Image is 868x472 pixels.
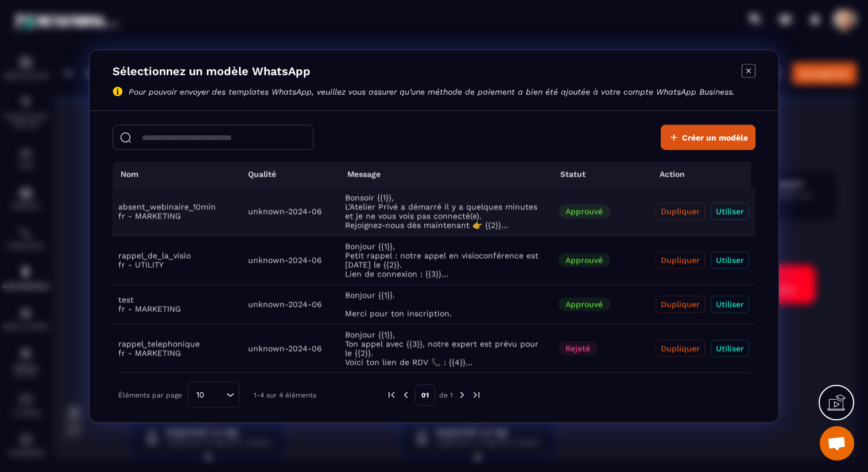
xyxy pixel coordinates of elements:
span: Bonsoir {{1}}, L’Atelier Privé a démarré il y a quelques minutes et je ne vous vois pas connecté(... [345,193,547,229]
button: Dupliquer [656,295,705,313]
td: unknown-2024-06 [242,284,339,324]
td: unknown-2024-06 [242,236,339,284]
input: Search for option [208,388,223,401]
button: Dupliquer [656,202,705,220]
p: 1-4 sur 4 éléments [254,391,316,399]
span: Bonjour {{1}}, Petit rappel : notre appel en visioconférence est [DATE] le {{2}}. Lien de connexi... [345,241,547,278]
img: prev [401,389,411,400]
td: unknown-2024-06 [242,324,339,373]
td: rappel_telephonique fr - MARKETING [113,324,242,373]
button: Utiliser [711,202,749,220]
span: Approuvé [559,253,610,267]
span: Approuvé [559,204,610,218]
img: next [457,389,467,400]
td: absent_webinaire_10min fr - MARKETING [113,187,242,236]
img: next [471,389,482,400]
span: Approuvé [559,297,610,311]
p: Éléments par page [118,391,182,399]
a: Ouvrir le chat [820,426,854,461]
div: Search for option [188,381,239,408]
span: 10 [192,388,208,401]
span: Rejeté [559,341,598,355]
button: Dupliquer [656,251,705,268]
h4: Sélectionnez un modèle WhatsApp [113,64,735,77]
th: Nom [113,161,240,187]
span: Créer un modèle [682,131,748,143]
th: Qualité [240,161,339,187]
td: rappel_de_la_visio fr - UTILITY [113,236,242,284]
button: Utiliser [711,251,749,268]
span: Bonjour {{1}}. Merci pour ton inscription. [345,290,547,318]
button: Utiliser [711,295,749,313]
th: Statut [552,161,652,187]
p: 01 [415,384,435,405]
p: de 1 [439,390,453,399]
img: prev [386,389,397,400]
button: Utiliser [711,340,749,357]
td: unknown-2024-06 [242,187,339,236]
button: Créer un modèle [661,124,755,150]
button: Dupliquer [656,340,705,357]
span: Bonjour {{1}}, Ton appel avec {{3}}, notre expert est prévu pour le {{2}}. Voici ton lien de RDV ... [345,330,547,366]
th: Message [339,161,552,187]
td: test fr - MARKETING [113,284,242,324]
p: Pour pouvoir envoyer des templates WhatsApp, veuillez vous assurer qu’une méthode de paiement a b... [129,87,735,96]
th: Action [652,161,751,187]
